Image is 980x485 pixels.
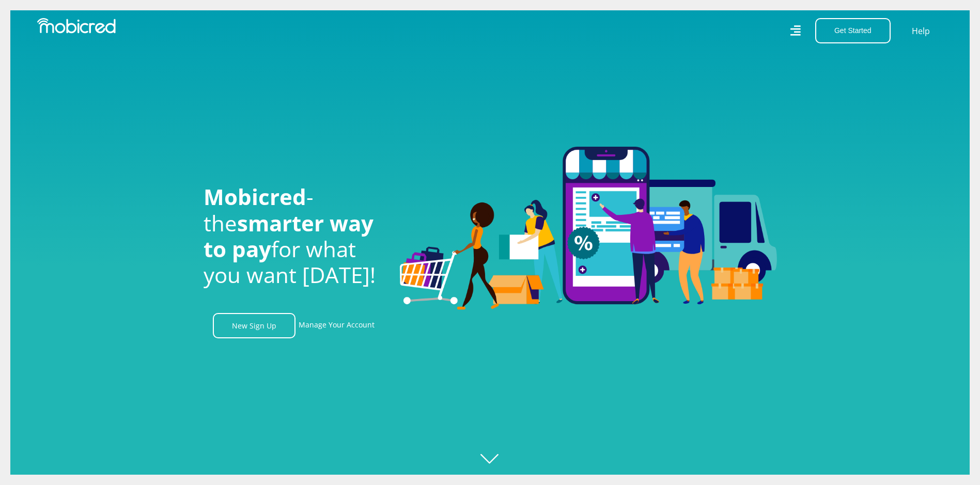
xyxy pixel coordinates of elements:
h1: - the for what you want [DATE]! [204,184,384,288]
a: Help [911,24,930,38]
span: Mobicred [204,182,306,211]
button: Get Started [815,18,891,43]
a: Manage Your Account [299,313,375,338]
a: New Sign Up [213,313,295,338]
img: Welcome to Mobicred [400,147,777,310]
img: Mobicred [37,18,116,34]
span: smarter way to pay [204,208,374,263]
